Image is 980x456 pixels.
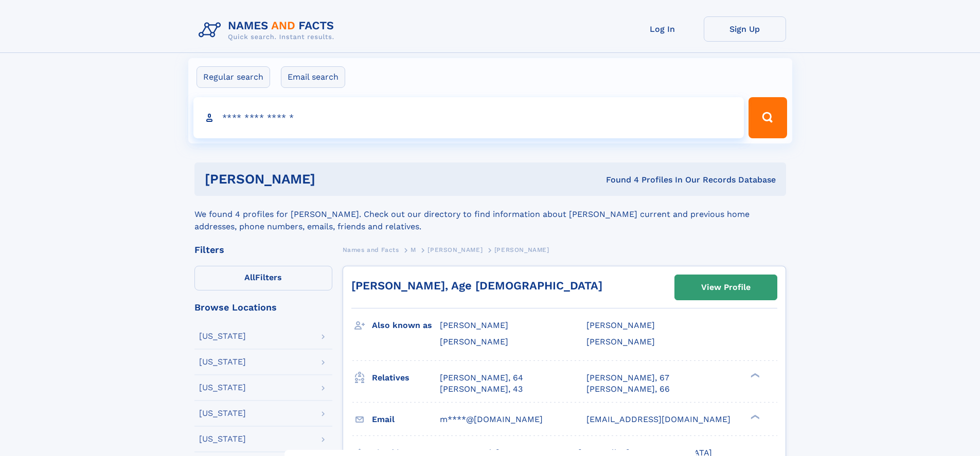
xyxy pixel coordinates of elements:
a: [PERSON_NAME], 66 [586,384,670,395]
div: [US_STATE] [199,358,246,366]
a: M [411,243,416,256]
span: [PERSON_NAME] [586,337,655,346]
h3: Relatives [372,369,440,387]
a: Names and Facts [343,243,399,256]
div: Filters [194,245,332,254]
span: [EMAIL_ADDRESS][DOMAIN_NAME] [586,414,730,424]
a: [PERSON_NAME], 43 [440,384,523,395]
div: [US_STATE] [199,332,246,340]
a: [PERSON_NAME], Age [DEMOGRAPHIC_DATA] [351,279,602,292]
a: [PERSON_NAME], 64 [440,372,523,384]
span: [PERSON_NAME] [586,320,655,330]
span: [PERSON_NAME] [440,337,508,346]
span: [PERSON_NAME] [494,246,549,253]
div: Found 4 Profiles In Our Records Database [460,174,776,186]
div: We found 4 profiles for [PERSON_NAME]. Check out our directory to find information about [PERSON_... [194,196,786,233]
div: Browse Locations [194,303,332,312]
label: Regular search [197,66,270,88]
span: [PERSON_NAME] [440,320,508,330]
label: Email search [281,66,345,88]
span: M [411,246,416,253]
a: Sign Up [704,16,786,42]
img: Logo Names and Facts [194,16,343,44]
div: ❯ [748,413,760,420]
label: Filters [194,266,332,290]
h3: Also known as [372,317,440,334]
div: [US_STATE] [199,409,246,417]
div: View Profile [701,276,751,299]
div: [US_STATE] [199,384,246,392]
button: Search Button [749,97,787,138]
div: [US_STATE] [199,435,246,443]
span: All [244,272,255,282]
a: [PERSON_NAME] [427,243,483,256]
a: View Profile [675,275,777,300]
input: search input [193,97,744,138]
a: [PERSON_NAME], 67 [586,372,669,384]
span: [PERSON_NAME] [427,246,483,253]
h1: [PERSON_NAME] [205,173,461,186]
a: Log In [621,16,704,42]
div: ❯ [748,372,760,378]
h3: Email [372,411,440,428]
